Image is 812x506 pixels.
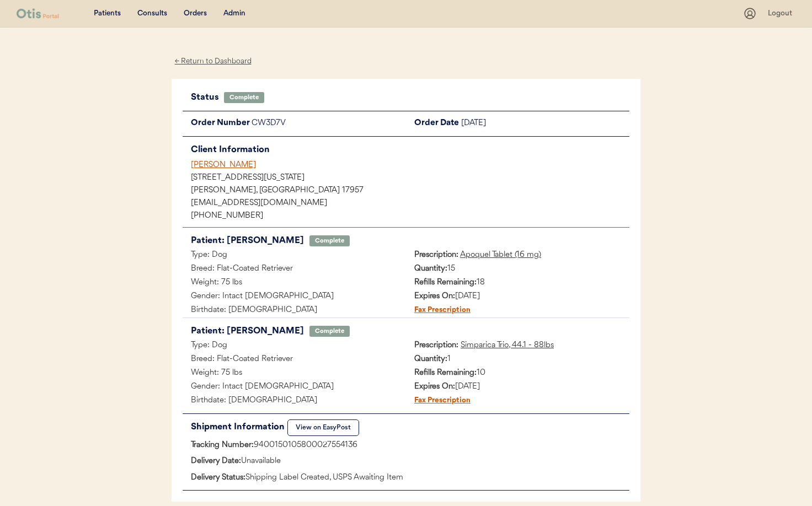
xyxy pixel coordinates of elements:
[414,251,458,259] strong: Prescription:
[183,117,252,131] div: Order Number
[183,262,406,276] div: Breed: Flat-Coated Retriever
[183,455,629,469] div: Unavailable
[191,441,254,449] strong: Tracking Number:
[137,8,167,19] div: Consults
[183,439,629,453] div: 9400150105800027554136
[414,355,447,363] strong: Quantity:
[94,8,121,19] div: Patients
[414,369,477,377] strong: Refills Remaining:
[406,276,629,290] div: 18
[191,473,245,482] strong: Delivery Status:
[191,200,629,207] div: [EMAIL_ADDRESS][DOMAIN_NAME]
[183,290,406,304] div: Gender: Intact [DEMOGRAPHIC_DATA]
[191,174,629,182] div: [STREET_ADDRESS][US_STATE]
[461,117,629,131] div: [DATE]
[183,276,406,290] div: Weight: 75 lbs
[252,117,406,131] div: CW3D7V
[406,394,471,408] div: Fax Prescription
[184,8,207,19] div: Orders
[414,292,455,300] strong: Expires On:
[191,233,304,249] div: Patient: [PERSON_NAME]
[191,187,629,195] div: [PERSON_NAME], [GEOGRAPHIC_DATA] 17957
[768,8,795,19] div: Logout
[406,367,629,380] div: 10
[191,324,304,339] div: Patient: [PERSON_NAME]
[183,394,406,408] div: Birthdate: [DEMOGRAPHIC_DATA]
[287,419,359,436] button: View on EasyPost
[414,278,477,287] strong: Refills Remaining:
[414,341,458,349] strong: Prescription:
[406,380,629,394] div: [DATE]
[406,262,629,276] div: 15
[183,249,406,262] div: Type: Dog
[183,353,406,367] div: Breed: Flat-Coated Retriever
[414,265,447,273] strong: Quantity:
[406,117,461,131] div: Order Date
[461,341,554,349] u: Simparica Trio, 44.1 - 88lbs
[183,304,406,317] div: Birthdate: [DEMOGRAPHIC_DATA]
[183,367,406,380] div: Weight: 75 lbs
[191,457,241,465] strong: Delivery Date:
[223,8,245,19] div: Admin
[406,353,629,367] div: 1
[460,251,541,259] u: Apoquel Tablet (16 mg)
[191,212,629,220] div: [PHONE_NUMBER]
[406,290,629,304] div: [DATE]
[183,339,406,353] div: Type: Dog
[406,304,471,317] div: Fax Prescription
[191,90,224,105] div: Status
[183,380,406,394] div: Gender: Intact [DEMOGRAPHIC_DATA]
[191,142,629,158] div: Client Information
[191,419,287,435] div: Shipment Information
[414,383,455,391] strong: Expires On:
[172,55,254,68] div: ← Return to Dashboard
[183,471,629,485] div: Shipping Label Created, USPS Awaiting Item
[191,159,629,171] div: [PERSON_NAME]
